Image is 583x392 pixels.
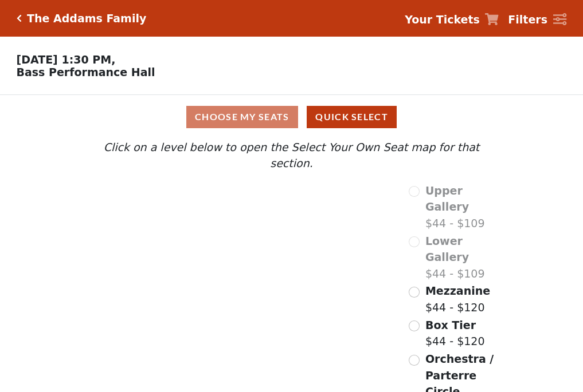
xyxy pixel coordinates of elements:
[405,13,480,26] strong: Your Tickets
[425,235,469,264] span: Lower Gallery
[425,184,469,213] span: Upper Gallery
[425,233,502,282] label: $44 - $109
[146,213,282,256] path: Lower Gallery - Seats Available: 0
[425,283,490,315] label: $44 - $120
[425,284,490,297] span: Mezzanine
[81,139,502,172] p: Click on a level below to open the Select Your Own Seat map for that section.
[425,317,485,350] label: $44 - $120
[508,13,547,26] strong: Filters
[307,106,397,128] button: Quick Select
[136,188,265,219] path: Upper Gallery - Seats Available: 0
[405,11,499,28] a: Your Tickets
[17,14,22,22] a: Click here to go back to filters
[208,295,338,373] path: Orchestra / Parterre Circle - Seats Available: 120
[508,11,566,28] a: Filters
[27,12,146,25] h5: The Addams Family
[425,319,476,331] span: Box Tier
[425,183,502,232] label: $44 - $109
